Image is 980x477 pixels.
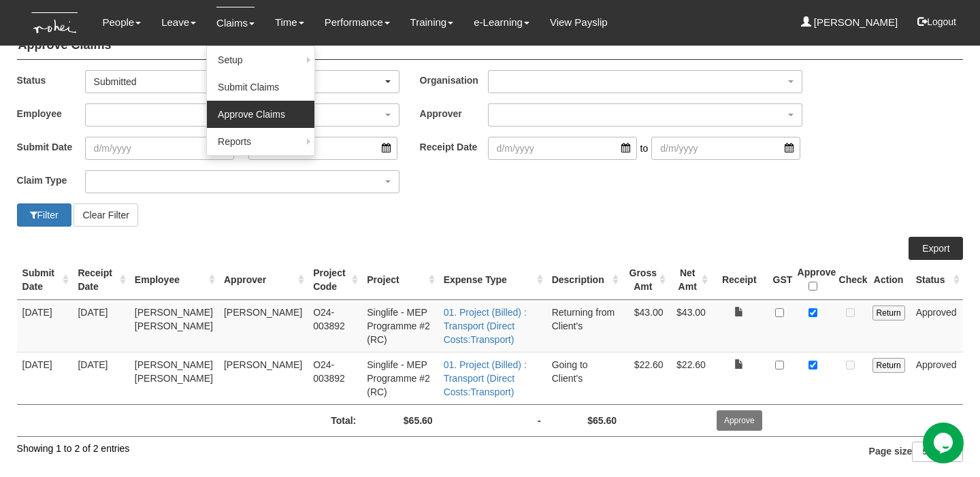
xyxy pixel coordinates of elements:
[161,7,196,38] a: Leave
[872,358,905,373] input: Return
[17,32,964,60] h4: Approve Claims
[867,260,911,300] th: Action
[361,404,438,436] td: $65.60
[420,70,488,90] label: Organisation
[768,260,792,300] th: GST
[546,260,622,300] th: Description : activate to sort column ascending
[218,260,308,300] th: Approver : activate to sort column ascending
[546,299,622,352] td: Returning from Client's
[85,137,234,160] input: d/m/yyyy
[651,137,800,160] input: d/m/yyyy
[129,404,361,436] td: Total:
[207,101,314,128] a: Approve Claims
[308,299,361,352] td: O24-003892
[872,306,905,320] input: Return
[622,260,669,300] th: Gross Amt : activate to sort column ascending
[72,352,129,404] td: [DATE]
[94,75,382,88] div: Submitted
[17,103,85,123] label: Employee
[869,442,964,462] label: Page size
[911,299,964,352] td: Approved
[923,423,966,463] iframe: chat widget
[792,260,834,300] th: Approve
[637,137,652,160] span: to
[911,352,964,404] td: Approved
[444,307,527,345] a: 01. Project (Billed) : Transport (Direct Costs:Transport)
[444,359,527,397] a: 01. Project (Billed) : Transport (Direct Costs:Transport)
[17,299,73,352] td: [DATE]
[308,352,361,404] td: O24-003892
[216,7,255,39] a: Claims
[361,260,438,300] th: Project : activate to sort column ascending
[17,170,85,190] label: Claim Type
[911,260,964,300] th: Status : activate to sort column ascending
[420,103,488,123] label: Approver
[909,237,963,260] a: Export
[72,260,129,300] th: Receipt Date : activate to sort column ascending
[17,260,73,300] th: Submit Date : activate to sort column ascending
[325,7,390,38] a: Performance
[17,70,85,90] label: Status
[711,260,768,300] th: Receipt
[308,260,361,300] th: Project Code : activate to sort column ascending
[218,352,308,404] td: [PERSON_NAME]
[361,352,438,404] td: Singlife - MEP Programme #2 (RC)
[834,260,867,300] th: Check
[85,70,399,93] button: Submitted
[488,137,637,160] input: d/m/yyyy
[912,442,963,462] select: Page size
[669,260,711,300] th: Net Amt : activate to sort column ascending
[474,7,529,38] a: e-Learning
[17,137,85,157] label: Submit Date
[622,352,669,404] td: $22.60
[669,352,711,404] td: $22.60
[218,299,308,352] td: [PERSON_NAME]
[622,299,669,352] td: $43.00
[207,128,314,155] a: Reports
[275,7,304,38] a: Time
[438,260,546,300] th: Expense Type : activate to sort column ascending
[717,410,762,431] input: Approve
[17,203,71,227] button: Filter
[546,404,622,436] td: $65.60
[546,352,622,404] td: Going to Client's
[102,7,141,38] a: People
[72,299,129,352] td: [DATE]
[129,299,218,352] td: [PERSON_NAME] [PERSON_NAME]
[129,260,218,300] th: Employee : activate to sort column ascending
[420,137,488,157] label: Receipt Date
[207,73,314,101] a: Submit Claims
[73,203,137,227] button: Clear Filter
[129,352,218,404] td: [PERSON_NAME] [PERSON_NAME]
[669,299,711,352] td: $43.00
[410,7,454,38] a: Training
[361,299,438,352] td: Singlife - MEP Programme #2 (RC)
[17,352,73,404] td: [DATE]
[801,7,898,38] a: [PERSON_NAME]
[248,137,397,160] input: d/m/yyyy
[438,404,546,436] td: -
[207,46,314,73] a: Setup
[908,5,966,38] button: Logout
[550,7,608,38] a: View Payslip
